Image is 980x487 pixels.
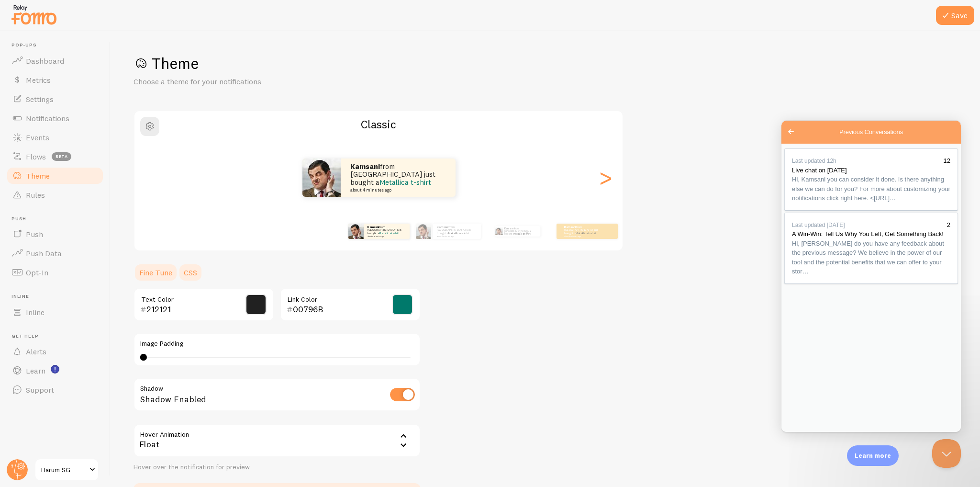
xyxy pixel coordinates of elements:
small: about 4 minutes ago [367,235,405,237]
a: Metallica t-shirt [576,231,596,235]
span: Notifications [26,113,69,123]
a: Metallica t-shirt [514,232,530,235]
p: from [GEOGRAPHIC_DATA] just bought a [504,226,536,237]
span: Go back [4,5,15,17]
a: CSS [178,263,203,282]
small: about 4 minutes ago [350,188,443,193]
small: about 4 minutes ago [564,235,601,237]
p: from [GEOGRAPHIC_DATA] just bought a [367,225,406,237]
strong: Kamsani [367,225,379,229]
a: Opt-In [6,263,104,282]
div: 2 [166,100,169,109]
a: Flows beta [6,147,104,166]
span: Theme [26,171,50,181]
div: Float [134,424,421,457]
small: about 4 minutes ago [437,235,476,237]
span: Live chat on [DATE] [11,46,66,53]
span: Pop-ups [11,42,104,48]
span: A Win-Win: Tell Us Why You Left, Get Something Back! [11,110,162,117]
iframe: Help Scout Beacon - Live Chat, Contact Form, and Knowledge Base [781,121,961,432]
a: Dashboard [6,51,104,70]
p: Learn more [855,451,891,460]
span: Hi, Kamsani you can consider it done. Is there anything else we can do for you? For more about cu... [11,55,169,81]
a: Push Data [6,244,104,263]
strong: Kamsani [437,225,449,229]
iframe: Help Scout Beacon - Close [932,439,961,468]
span: Push [11,216,104,222]
div: Next slide [600,143,611,212]
span: Alerts [26,347,46,356]
span: Push Data [26,249,62,258]
div: Shadow Enabled [134,378,421,413]
div: Hover over the notification for preview [134,463,421,472]
a: Events [6,128,104,147]
span: Flows [26,152,46,161]
span: Last updated [DATE] [11,101,64,108]
strong: Kamsani [504,227,514,230]
a: Theme [6,166,104,185]
strong: Kamsani [564,225,576,229]
span: Metrics [26,75,51,85]
img: Fomo [416,224,431,239]
a: Harum SG [34,458,99,481]
h2: Classic [134,117,623,132]
img: Fomo [495,227,502,235]
a: Fine Tune [134,263,178,282]
a: Learn [6,361,104,380]
span: Events [26,133,49,142]
a: Last updated [DATE]2A Win-Win: Tell Us Why You Left, Get Something Back!Hi, [PERSON_NAME] do you ... [3,92,177,163]
a: Push [6,225,104,244]
p: from [GEOGRAPHIC_DATA] just bought a [350,163,446,193]
span: Rules [26,190,45,200]
p: from [GEOGRAPHIC_DATA] just bought a [564,225,602,237]
a: Support [6,380,104,399]
span: Last updated 12h [11,37,55,44]
a: Metallica t-shirt [379,178,431,187]
img: Fomo [348,224,364,239]
span: Dashboard [26,56,64,66]
label: Image Padding [140,340,414,348]
span: Harum SG [41,464,87,476]
a: Notifications [6,109,104,128]
span: Previous Conversations [58,7,122,16]
h1: Theme [134,54,957,73]
span: beta [52,152,71,161]
span: Inline [26,307,45,317]
a: Settings [6,90,104,109]
img: fomo-relay-logo-orange.svg [10,2,58,27]
span: Support [26,385,54,395]
span: Settings [26,94,54,104]
a: Last updated 12h12Live chat on [DATE]Hi, Kamsani you can consider it done. Is there anything else... [3,28,177,90]
span: Hi, [PERSON_NAME] do you have any feedback about the previous message? We believe in the power of... [11,119,163,155]
strong: Kamsani [350,162,380,171]
div: Learn more [847,445,899,466]
span: Opt-In [26,268,48,277]
p: from [GEOGRAPHIC_DATA] just bought a [437,225,477,237]
a: Metallica t-shirt [379,231,400,235]
span: Push [26,229,43,239]
a: Rules [6,185,104,204]
a: Alerts [6,342,104,361]
a: Inline [6,303,104,322]
section: Previous Conversations [3,28,177,165]
span: Inline [11,294,104,300]
a: Metrics [6,70,104,90]
img: Fomo [302,159,341,197]
span: Learn [26,366,45,375]
div: 12 [162,35,169,45]
svg: <p>Watch New Feature Tutorials!</p> [51,365,59,374]
p: Choose a theme for your notifications [134,76,363,87]
span: Get Help [11,333,104,340]
a: Metallica t-shirt [448,231,469,235]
